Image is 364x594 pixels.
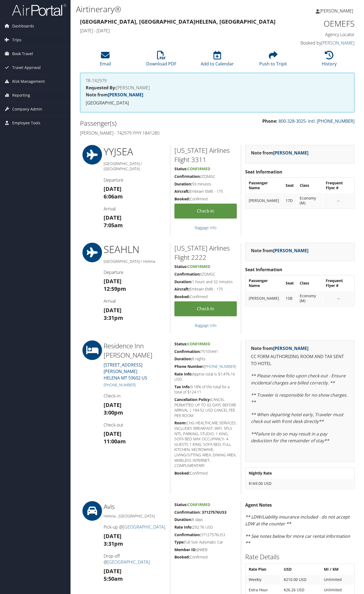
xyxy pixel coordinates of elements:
[174,384,237,395] h5: 9.18% of the total for a total of $124.11
[279,118,355,124] a: 800-328-3025- Intl. [PHONE_NUMBER]
[174,166,187,171] strong: Status:
[245,533,350,546] em: ** See notes below for more car rental information **
[86,78,349,83] h4: TR-742979
[104,177,166,183] h4: Departure
[104,567,122,575] strong: [DATE]
[251,248,308,254] strong: Note from
[246,479,354,488] td: $169.00 USD
[104,422,166,428] h4: Check-out
[174,420,187,425] strong: Room:
[104,401,122,409] strong: [DATE]
[321,575,354,584] td: Unlimited
[292,18,355,29] h1: OEMEFS
[174,271,237,277] h5: IZQMGC
[174,356,192,361] strong: Duration:
[104,409,123,416] strong: 3:00pm
[104,259,166,264] h5: [GEOGRAPHIC_DATA] / Helena
[281,564,321,574] th: USD
[174,174,201,179] strong: Confirmation:
[104,222,123,229] strong: 7:05am
[174,539,237,545] h5: Full Size Automatic Car
[195,323,216,328] a: Baggage Info
[104,277,122,285] strong: [DATE]
[174,554,190,560] strong: Booked:
[174,264,187,269] strong: Status:
[322,54,337,67] a: History
[316,3,359,19] a: [PERSON_NAME]
[245,514,350,527] em: ** LDW/Liability insurance included - do not accept LDW at the counter **
[251,431,329,444] em: **Failure to do so may result in a pay deduction for the remainder of stay**
[12,89,30,102] span: Reporting
[174,181,237,187] h5: 59 minutes
[104,185,122,192] strong: [DATE]
[246,575,280,584] td: Weekly
[104,502,166,511] h2: Avis
[174,349,201,354] strong: Confirmation:
[174,301,237,316] a: Check-in
[86,86,349,90] h4: [PERSON_NAME]
[104,382,136,387] a: [PHONE_NUMBER]
[174,294,190,299] strong: Booked:
[283,193,296,208] td: 17D
[174,525,237,530] h5: 292.76 USD
[174,470,237,476] h5: Confirmed
[262,118,277,124] strong: Phone:
[201,54,234,67] a: Add to Calendar
[297,291,323,306] td: Economy (M)
[174,341,187,346] strong: Status:
[259,54,287,67] a: Push to Tripit
[12,47,33,61] span: Book Travel
[245,169,282,175] strong: Seat Information
[174,196,237,202] h5: Confirmed
[273,345,308,351] a: [PERSON_NAME]
[195,225,216,230] a: Baggage Info
[283,276,296,290] th: Seat
[174,371,237,382] h5: Approx total is $1,476.16 USD
[174,397,211,402] strong: Cancellation Policy:
[104,269,166,275] h4: Departure
[323,276,354,290] th: Frequent Flyer #
[246,276,282,290] th: Passenger Name
[321,564,354,574] th: MI / KM
[187,502,210,507] span: Confirmed
[283,291,296,306] td: 15B
[107,559,150,565] a: [GEOGRAPHIC_DATA]
[251,150,308,156] strong: Note from
[245,267,282,273] strong: Seat Information
[104,362,147,381] a: [STREET_ADDRESS][PERSON_NAME]HELENA MT 59602 US
[104,341,166,359] h2: Residence Inn [PERSON_NAME]
[174,189,190,194] strong: Aircraft:
[104,438,126,445] strong: 11:00am
[104,285,126,292] strong: 12:59pm
[251,353,349,367] p: CC FORM AUTHORIZING ROOM AND TAX SENT TO HOTEL
[104,214,122,221] strong: [DATE]
[12,61,41,74] span: Travel Approval
[321,40,355,46] a: [PERSON_NAME]
[174,384,191,389] strong: Tax Info:
[251,392,347,405] em: ** Traveler is responsible for no-show charges. **
[174,532,201,537] strong: Confirmation:
[187,264,210,269] span: Confirmed
[174,554,237,560] h5: Confirmed
[80,28,284,34] h4: [DATE] - [DATE]
[104,553,166,565] h4: Drop-off @
[174,364,204,369] strong: Phone Number:
[246,468,354,478] th: Nightly Rate
[123,524,165,530] a: [GEOGRAPHIC_DATA]
[174,174,237,179] h5: IZQMGC
[80,18,276,25] strong: [GEOGRAPHIC_DATA], [GEOGRAPHIC_DATA] Helena, [GEOGRAPHIC_DATA]
[12,33,21,47] span: Trips
[174,244,237,262] h2: [US_STATE] Airlines Flight 2222
[251,373,346,386] em: ** Please review folio upon check-out - Ensure incidental charges are billed correctly. **
[174,470,190,476] strong: Booked:
[246,564,280,574] th: Rate Plan
[174,356,237,362] h5: 8 nights
[100,54,111,67] a: Email
[283,178,296,193] th: Seat
[251,345,308,351] strong: Note from
[174,510,226,515] strong: Confirmation: 37127576US3
[86,100,349,107] p: [GEOGRAPHIC_DATA]
[174,279,237,285] h5: 1 hours and 32 minutes
[174,204,237,219] a: Check-in
[104,307,122,314] strong: [DATE]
